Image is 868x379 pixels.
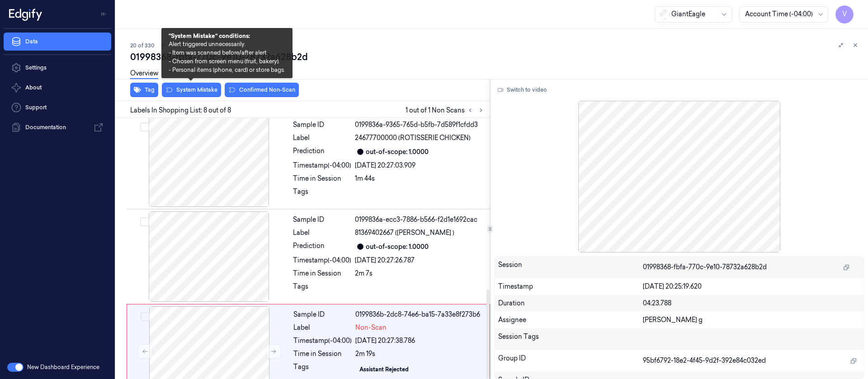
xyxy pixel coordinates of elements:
div: Time in Session [293,349,352,359]
a: Data [4,33,111,51]
button: System Mistake [162,83,221,97]
a: Overview [130,69,158,79]
div: Prediction [293,146,351,157]
span: 95bf6792-18e2-4f45-9d2f-392e84c032ed [643,356,766,365]
span: Labels In Shopping List: 8 out of 8 [130,106,231,115]
span: Non-Scan [355,323,387,332]
a: Support [4,98,111,117]
div: [DATE] 20:27:26.787 [355,256,485,265]
div: Prediction [293,241,351,252]
div: Sample ID [293,120,351,130]
button: Switch to video [494,83,551,97]
button: Confirmed Non-Scan [225,83,299,97]
div: Timestamp [498,282,643,291]
div: Assistant Rejected [359,365,409,374]
div: Timestamp (-04:00) [293,336,352,346]
button: Select row [140,122,149,131]
div: out-of-scope: 1.0000 [366,147,429,157]
div: 04:23.788 [643,299,860,308]
div: 0199836b-2dc8-74e6-ba15-7a33e8f273b6 [355,310,484,319]
span: 24677700000 (ROTISSERIE CHICKEN) [355,133,471,143]
div: Time in Session [293,174,351,183]
a: Settings [4,59,111,77]
div: 2m 7s [355,269,485,278]
div: 0199836a-ecc3-7886-b566-f2d1e1692cac [355,215,485,225]
div: Assignee [498,315,643,325]
div: [DATE] 20:25:19.620 [643,282,860,291]
div: 01998368-fbfa-770c-9e10-78732a628b2d [130,51,861,63]
div: [PERSON_NAME] g [643,315,860,325]
div: Time in Session [293,269,351,278]
div: Session Tags [498,332,643,346]
div: Sample ID [293,310,352,319]
div: Timestamp (-04:00) [293,161,351,170]
div: Group ID [498,354,643,368]
div: Session [498,260,643,275]
div: Duration [498,299,643,308]
div: Timestamp (-04:00) [293,256,351,265]
div: Tags [293,282,351,296]
button: Tag [130,83,158,97]
button: About [4,79,111,97]
div: 1m 44s [355,174,485,183]
div: Label [293,133,351,143]
div: [DATE] 20:27:03.909 [355,161,485,170]
div: out-of-scope: 1.0000 [366,242,429,252]
span: 1 out of 1 Non Scans [406,105,486,116]
button: Select row [140,217,149,226]
div: Label [293,323,352,332]
div: Tags [293,362,352,377]
div: 2m 19s [355,349,484,359]
div: [DATE] 20:27:38.786 [355,336,484,346]
span: 01998368-fbfa-770c-9e10-78732a628b2d [643,262,767,272]
button: Select row [141,312,150,321]
span: 81369402667 ([PERSON_NAME] ) [355,228,454,238]
a: Documentation [4,118,111,136]
span: 20 of 330 [130,42,155,49]
div: Sample ID [293,215,351,225]
div: 0199836a-9365-765d-b5fb-7d589f1cfdd3 [355,120,485,130]
div: Tags [293,187,351,201]
button: V [835,5,854,23]
div: Label [293,228,351,238]
button: Toggle Navigation [97,7,111,21]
